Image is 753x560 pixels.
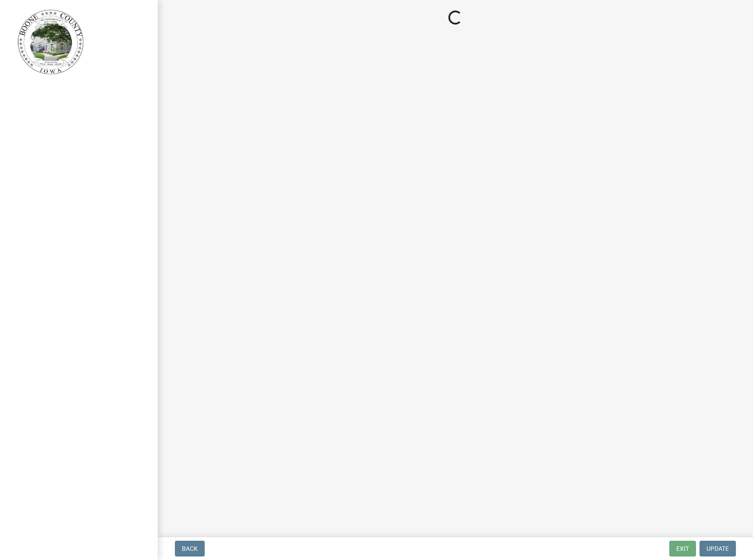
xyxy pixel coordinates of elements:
button: Update [700,541,736,556]
img: Boone County, Iowa [18,9,84,75]
span: Back [182,545,198,552]
button: Back [175,541,205,556]
button: Exit [669,541,696,556]
span: Update [707,545,729,552]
